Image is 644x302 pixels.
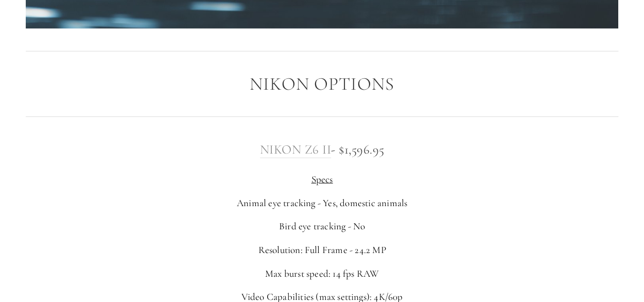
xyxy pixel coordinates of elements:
[26,139,618,160] h3: - $1,596.95
[26,196,618,210] p: Animal eye tracking - Yes, domestic animals
[26,74,618,94] h2: Nikon Options
[26,243,618,257] p: Resolution: Full Frame - 24.2 MP
[311,173,333,185] span: Specs
[260,142,332,158] a: Nikon Z6 II
[26,267,618,281] p: Max burst speed: 14 fps RAW
[26,220,618,233] p: Bird eye tracking - No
